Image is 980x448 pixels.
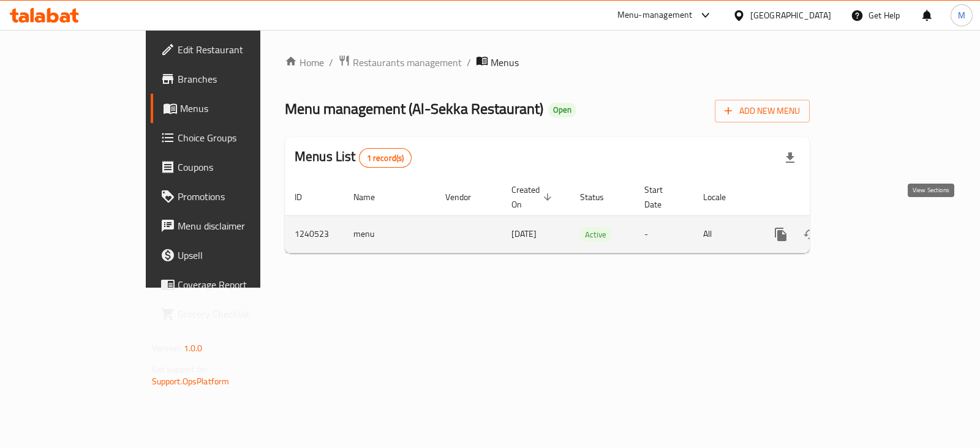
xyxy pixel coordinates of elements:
a: Promotions [151,182,309,211]
span: Upsell [178,248,300,263]
span: Edit Restaurant [178,42,300,57]
span: Start Date [644,182,679,212]
span: 1 record(s) [360,152,412,164]
a: Menus [151,94,309,123]
span: Grocery Checklist [178,307,300,321]
span: Add New Menu [725,103,800,119]
div: Total records count [359,148,412,168]
span: Version: [152,340,182,356]
div: Export file [775,143,805,173]
span: Created On [511,182,556,212]
a: Edit Restaurant [151,35,309,64]
a: Support.OpsPlatform [152,373,230,389]
h2: Menus List [295,147,412,168]
td: - [635,215,693,253]
table: enhanced table [285,179,894,253]
a: Restaurants management [338,54,462,70]
span: Menu management ( Al-Sekka Restaurant ) [285,95,543,122]
button: more [766,220,796,249]
nav: breadcrumb [285,54,810,70]
button: Add New Menu [715,100,810,122]
div: Menu-management [617,8,693,23]
div: Open [548,103,576,118]
td: menu [344,215,435,253]
span: [DATE] [511,226,537,242]
span: Name [353,190,391,204]
span: Promotions [178,189,300,204]
span: Locale [703,190,742,204]
span: Active [580,228,611,242]
a: Coverage Report [151,270,309,299]
span: Coverage Report [178,277,300,292]
span: Status [580,190,620,204]
span: Coupons [178,160,300,174]
td: All [693,215,756,253]
span: Menus [180,101,300,116]
a: Choice Groups [151,123,309,152]
span: Open [548,105,576,115]
th: Actions [756,179,894,216]
span: Menu disclaimer [178,218,300,233]
li: / [467,55,471,70]
a: Menu disclaimer [151,211,309,241]
span: Menus [491,55,519,70]
div: Active [580,227,611,242]
span: Vendor [445,190,487,204]
li: / [329,55,333,70]
span: Get support on: [152,361,208,377]
span: 1.0.0 [184,340,203,356]
button: Change Status [796,220,825,249]
a: Coupons [151,152,309,182]
span: Branches [178,72,300,86]
a: Upsell [151,241,309,270]
a: Branches [151,64,309,94]
span: Choice Groups [178,130,300,145]
span: M [958,9,965,22]
td: 1240523 [285,215,344,253]
span: Restaurants management [353,55,462,70]
div: [GEOGRAPHIC_DATA] [750,9,831,22]
a: Grocery Checklist [151,299,309,329]
span: ID [295,190,318,204]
